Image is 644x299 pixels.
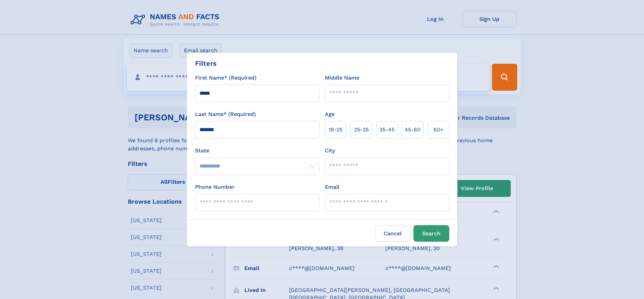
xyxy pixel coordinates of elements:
label: Cancel [375,225,411,242]
label: State [195,147,319,155]
label: First Name* (Required) [195,74,257,82]
span: 35‑45 [379,126,395,134]
label: Age [325,110,335,118]
label: Last Name* (Required) [195,110,256,118]
span: 25‑35 [354,126,369,134]
div: Filters [195,58,217,68]
span: 45‑60 [405,126,421,134]
span: 60+ [433,126,444,134]
button: Search [413,225,449,242]
span: 18‑25 [329,126,342,134]
label: Email [325,183,339,191]
label: Phone Number [195,183,235,191]
label: City [325,147,335,155]
label: Middle Name [325,74,359,82]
